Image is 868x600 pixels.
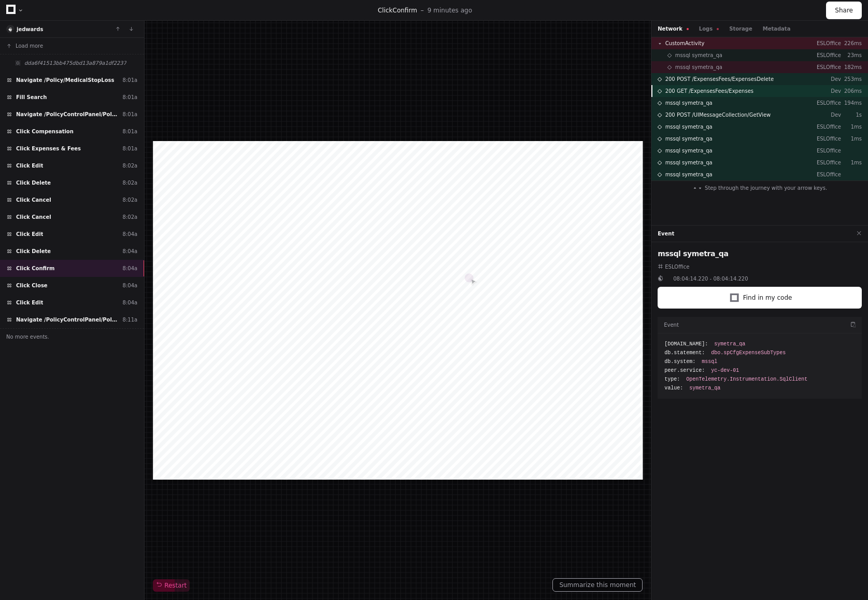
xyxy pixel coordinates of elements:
[841,135,862,143] p: 1ms
[665,39,705,47] span: CustomActivity
[686,375,807,383] span: OpenTelemetry.Instrumentation.SqlClient
[665,147,713,155] span: mssql symetra_qa
[812,39,841,47] p: ESLOffice
[16,93,47,101] span: Fill Search
[17,26,43,32] a: jedwards
[675,51,722,59] span: mssql symetra_qa
[841,159,862,166] p: 1ms
[702,358,717,366] span: mssql
[16,145,81,152] span: Click Expenses & Fees
[16,179,51,187] span: Click Delete
[16,196,51,204] span: Click Cancel
[123,196,138,204] div: 8:02a
[665,159,713,166] span: mssql symetra_qa
[705,184,827,192] span: Step through the journey with your arrow keys.
[378,7,393,14] span: Click
[812,99,841,107] p: ESLOffice
[699,25,719,33] button: Logs
[665,99,713,107] span: mssql symetra_qa
[812,111,841,119] p: Dev
[123,264,138,272] div: 8:04a
[675,63,722,71] span: mssql symetra_qa
[812,87,841,95] p: Dev
[123,213,138,221] div: 8:02a
[16,42,43,50] span: Load more
[16,230,43,238] span: Click Edit
[123,179,138,187] div: 8:02a
[664,367,705,374] span: peer.service:
[841,111,862,119] p: 1s
[123,110,138,118] div: 8:01a
[689,384,720,392] span: symetra_qa
[711,367,739,374] span: yc-dev-01
[153,579,190,592] button: Restart
[123,128,138,135] div: 8:01a
[393,7,417,14] span: Confirm
[729,25,752,33] button: Storage
[812,135,841,143] p: ESLOffice
[812,51,841,59] p: ESLOffice
[812,123,841,131] p: ESLOffice
[7,26,14,33] img: 7.svg
[673,275,748,283] span: 08:04:14.220 - 08:04:14.220
[16,110,119,118] span: Navigate /PolicyControlPanel/PolicyView/*
[812,75,841,83] p: Dev
[123,299,138,306] div: 8:04a
[665,111,771,119] span: 200 POST /UIMessageCollection/GetView
[123,162,138,170] div: 8:02a
[665,263,689,271] span: ESLOffice
[16,162,43,170] span: Click Edit
[16,282,48,289] span: Click Close
[156,581,187,590] span: Restart
[123,93,138,101] div: 8:01a
[841,75,862,83] p: 253ms
[24,59,126,67] span: dda6f41513bb475dbd13a879a1df2237
[841,87,862,95] p: 206ms
[664,375,680,383] span: type:
[16,264,54,272] span: Click Confirm
[6,333,49,341] span: No more events.
[16,247,51,255] span: Click Delete
[658,25,689,33] button: Network
[743,294,792,302] span: Find in my code
[812,63,841,71] p: ESLOffice
[16,299,43,306] span: Click Edit
[123,316,138,324] div: 8:11a
[665,123,713,131] span: mssql symetra_qa
[428,6,472,15] p: 9 minutes ago
[711,349,786,357] span: dbo.spCfgExpenseSubTypes
[812,147,841,155] p: ESLOffice
[123,247,138,255] div: 8:04a
[665,135,713,143] span: mssql symetra_qa
[812,159,841,166] p: ESLOffice
[16,76,114,84] span: Navigate /Policy/MedicalStopLoss
[812,171,841,178] p: ESLOffice
[16,213,51,221] span: Click Cancel
[658,287,862,309] button: Find in my code
[665,75,774,83] span: 200 POST /ExpensesFees/ExpensesDelete
[664,384,683,392] span: value:
[16,128,74,135] span: Click Compensation
[763,25,791,33] button: Metadata
[841,63,862,71] p: 182ms
[664,349,705,357] span: db.statement:
[665,87,753,95] span: 200 GET /ExpensesFees/Expenses
[123,76,138,84] div: 8:01a
[658,230,674,238] button: Event
[123,145,138,152] div: 8:01a
[664,340,708,348] span: [DOMAIN_NAME]:
[826,2,862,19] button: Share
[664,358,695,366] span: db.system:
[123,230,138,238] div: 8:04a
[714,340,745,348] span: symetra_qa
[665,171,713,178] span: mssql symetra_qa
[16,316,119,324] span: Navigate /PolicyControlPanel/PolicyView/*
[658,248,862,259] h2: mssql symetra_qa
[841,123,862,131] p: 1ms
[841,39,862,47] p: 226ms
[664,321,679,329] h3: Event
[552,578,643,592] button: Summarize this moment
[123,282,138,289] div: 8:04a
[841,99,862,107] p: 194ms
